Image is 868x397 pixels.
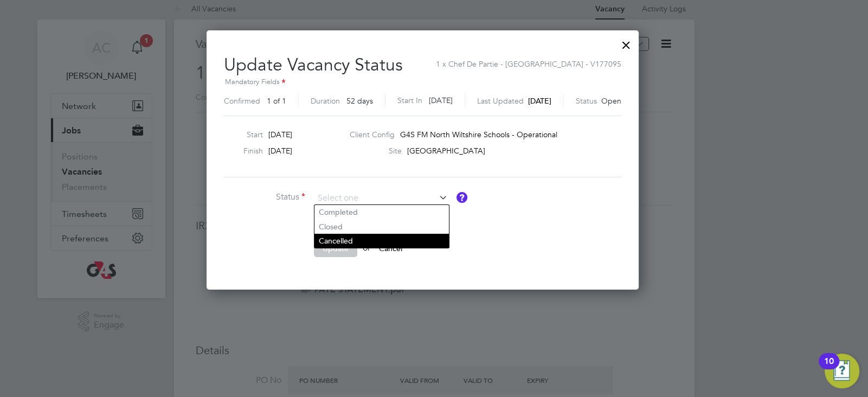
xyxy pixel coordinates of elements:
span: Open [601,96,621,106]
label: Status [576,96,597,106]
input: Select one [314,190,448,207]
span: [GEOGRAPHIC_DATA] [407,146,485,156]
span: [DATE] [528,96,551,106]
li: Cancelled [314,234,449,248]
label: Start In [397,94,422,107]
button: Open Resource Center, 10 new notifications [825,354,859,388]
span: G4S FM North Wiltshire Schools - Operational [400,130,557,139]
span: 1 of 1 [267,96,286,106]
label: Finish [220,146,263,156]
span: [DATE] [268,146,292,156]
li: Completed [314,205,449,219]
button: Vacancy Status Definitions [456,192,467,203]
label: Duration [311,96,340,106]
label: Status [224,191,305,203]
li: Closed [314,220,449,234]
label: Start [220,130,263,139]
label: Site [350,146,402,156]
div: Mandatory Fields [224,76,621,88]
button: Update [314,240,357,257]
li: or [224,240,549,268]
span: 52 days [346,96,373,106]
span: 1 x Chef De Partie - [GEOGRAPHIC_DATA] - V177095 [436,54,621,69]
h2: Update Vacancy Status [224,46,621,111]
div: 10 [824,361,834,375]
span: [DATE] [268,130,292,139]
label: Confirmed [224,96,260,106]
label: Client Config [350,130,395,139]
label: Last Updated [477,96,524,106]
span: [DATE] [429,95,453,105]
